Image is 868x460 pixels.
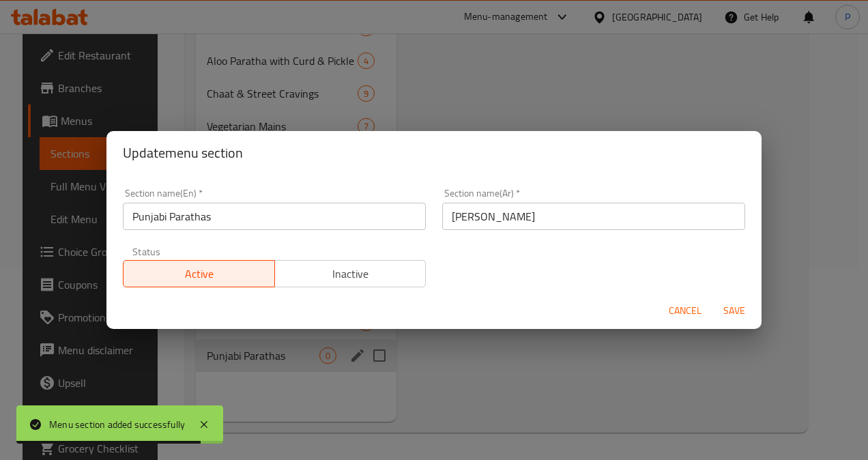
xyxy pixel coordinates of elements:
[442,203,745,230] input: Please enter section name(ar)
[123,203,426,230] input: Please enter section name(en)
[718,302,751,319] span: Save
[280,264,421,284] span: Inactive
[669,302,701,319] span: Cancel
[712,298,756,324] button: Save
[123,142,745,164] h2: Update menu section
[663,298,707,324] button: Cancel
[129,264,270,284] span: Active
[49,417,185,432] div: Menu section added successfully
[123,260,275,287] button: Active
[274,260,426,287] button: Inactive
